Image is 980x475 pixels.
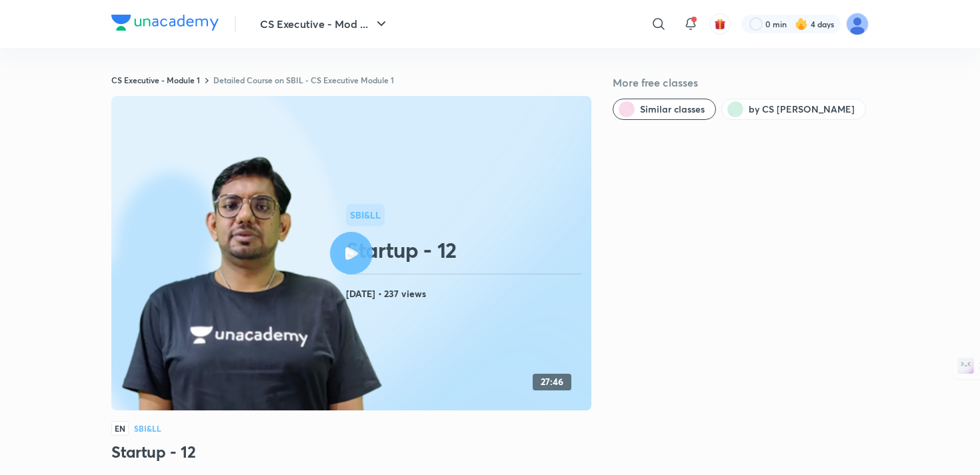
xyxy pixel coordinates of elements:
button: by CS Amit Vohra [721,99,866,120]
a: Company Logo [111,15,219,34]
span: by CS Amit Vohra [749,103,855,116]
span: EN [111,421,129,436]
button: Similar classes [613,99,716,120]
a: CS Executive - Module 1 [111,75,200,85]
h3: Startup - 12 [111,441,591,462]
img: avatar [714,18,726,30]
h4: [DATE] • 237 views [346,285,586,302]
img: Company Logo [111,15,219,31]
a: Detailed Course on SBIL - CS Executive Module 1 [213,75,394,85]
h4: SBI&LL [134,424,161,432]
span: Similar classes [640,103,705,116]
button: avatar [709,13,731,35]
h2: Startup - 12 [346,237,586,263]
img: sumit kumar [846,13,869,35]
button: CS Executive - Mod ... [252,11,397,37]
h4: 27:46 [541,376,563,388]
h5: More free classes [613,75,869,91]
img: streak [795,17,808,31]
